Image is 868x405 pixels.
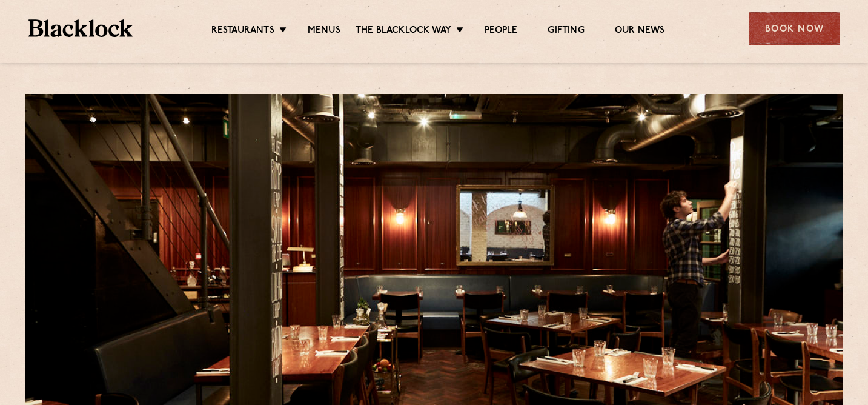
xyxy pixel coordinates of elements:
a: The Blacklock Way [356,25,451,38]
a: Restaurants [211,25,274,38]
a: People [485,25,517,38]
a: Menus [308,25,340,38]
img: BL_Textured_Logo-footer-cropped.svg [28,19,133,37]
a: Our News [615,25,665,38]
a: Gifting [548,25,584,38]
div: Book Now [749,12,840,45]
